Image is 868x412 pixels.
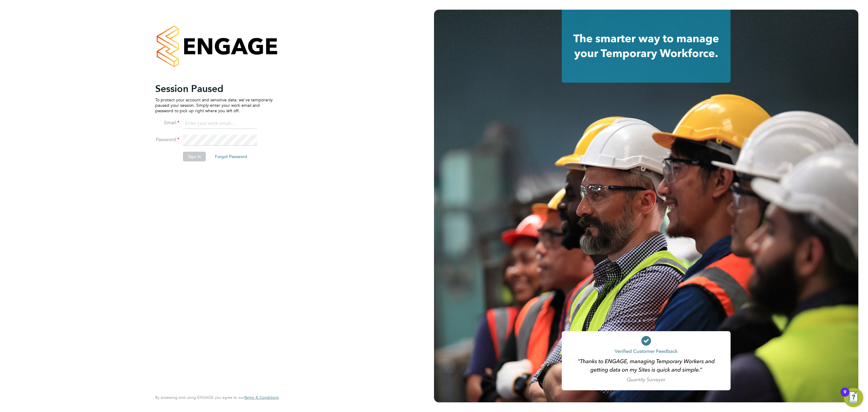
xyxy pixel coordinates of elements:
label: Password [155,137,179,143]
button: Sign In [183,152,206,161]
label: Email [155,120,179,126]
div: 9 [844,392,846,400]
span: By accessing and using ENGAGE you agree to our [155,395,279,400]
button: Forgot Password [210,152,252,161]
span: Terms & Conditions [244,395,279,400]
p: To protect your account and sensitive data, we've temporarily paused your session. Simply enter y... [155,97,273,114]
input: Enter your work email... [183,118,257,129]
a: Terms & Conditions [244,395,279,400]
h2: Session Paused [155,83,273,95]
button: Open Resource Center, 9 new notifications [844,388,863,407]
